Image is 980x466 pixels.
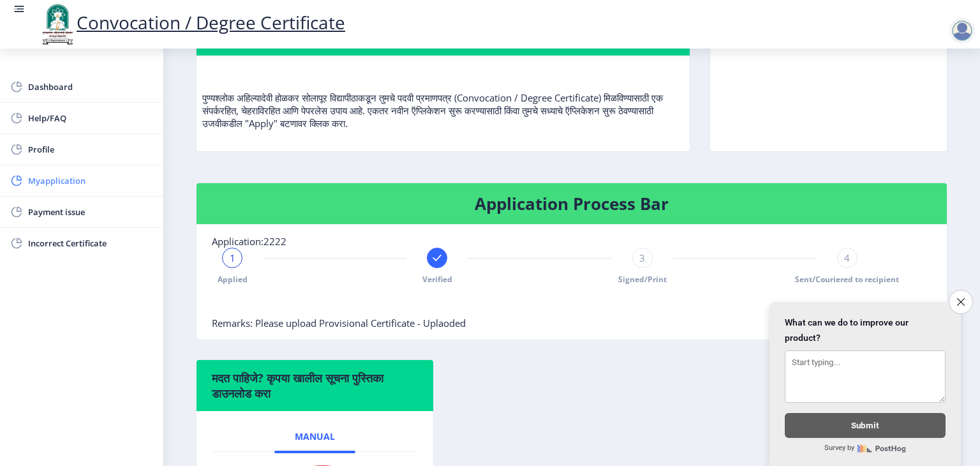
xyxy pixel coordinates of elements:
[795,274,899,285] span: Sent/Couriered to recipient
[844,252,850,264] span: 4
[212,370,418,401] h6: मदत पाहिजे? कृपया खालील सूचना पुस्तिका डाउनलोड करा
[28,110,153,126] span: Help/FAQ
[28,79,153,94] span: Dashboard
[218,274,248,285] span: Applied
[618,274,667,285] span: Signed/Print
[28,236,153,251] span: Incorrect Certificate
[212,235,286,248] span: Application:2222
[28,204,153,220] span: Payment issue
[38,3,77,46] img: logo
[202,66,684,130] p: पुण्यश्लोक अहिल्यादेवी होळकर सोलापूर विद्यापीठाकडून तुमचे पदवी प्रमाणपत्र (Convocation / Degree C...
[274,421,355,452] a: Manual
[212,193,932,214] h4: Application Process Bar
[38,10,345,34] a: Convocation / Degree Certificate
[28,173,153,188] span: Myapplication
[639,252,645,264] span: 3
[28,142,153,157] span: Profile
[422,274,452,285] span: Verified
[230,252,235,264] span: 1
[295,432,335,442] span: Manual
[212,317,466,329] span: Remarks: Please upload Provisional Certificate - Uplaoded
